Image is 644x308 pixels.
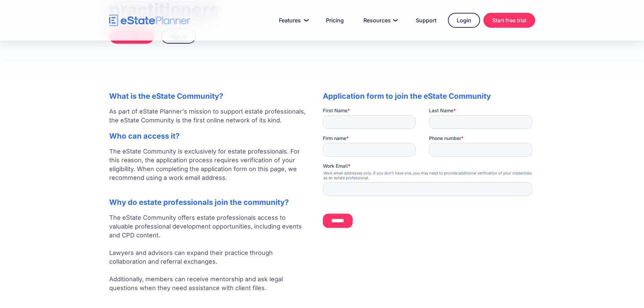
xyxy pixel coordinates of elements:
iframe: Form 0 [323,107,535,234]
h2: Application form to join the eState Community [323,92,535,100]
p: The eState Community is exclusively for estate professionals. For this reason, the application pr... [109,147,309,191]
a: home [109,15,190,26]
a: Start free trial [483,13,535,28]
p: The eState Community offers estate professionals access to valuable professional development oppo... [109,213,309,292]
a: Resources [355,14,404,27]
a: Features [271,14,314,27]
h2: What is the eState Community? [109,92,309,100]
h2: Who can access it? [109,132,309,140]
a: Pricing [318,14,352,27]
a: Support [408,14,445,27]
h2: Why do estate professionals join the community? [109,198,309,207]
a: Login [448,13,480,28]
p: As part of eState Planner's mission to support estate professionals, the eState Community is the ... [109,107,309,125]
